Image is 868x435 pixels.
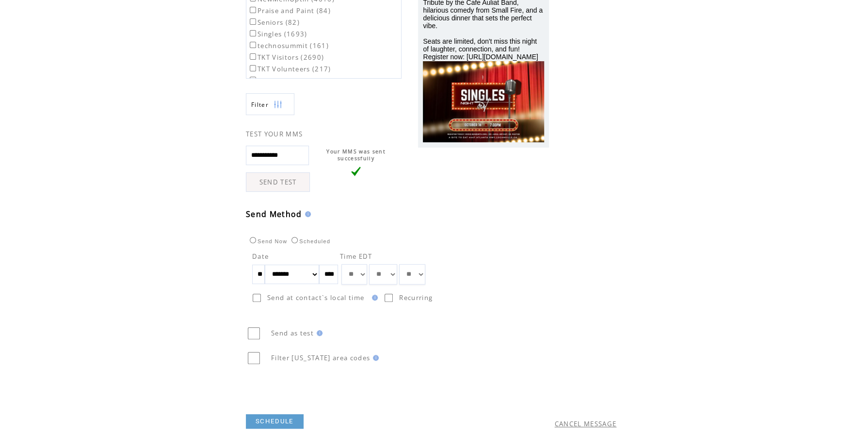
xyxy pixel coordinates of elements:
[248,30,307,38] label: Singles (1693)
[248,65,331,73] label: TKT Volunteers (217)
[314,330,322,336] img: help.gif
[302,211,311,217] img: help.gif
[369,295,378,301] img: help.gif
[250,18,256,25] input: Seniors (82)
[246,172,310,192] a: SEND TEST
[248,41,329,50] label: technosummit (161)
[246,414,304,429] a: SCHEDULE
[250,65,256,71] input: TKT Volunteers (217)
[248,76,297,85] label: wonb (512)
[246,93,294,115] a: Filter
[351,167,361,176] img: vLarge.png
[273,94,282,116] img: filters.png
[271,353,370,362] span: Filter [US_STATE] area codes
[250,42,256,48] input: technosummit (161)
[248,6,331,15] label: Praise and Paint (84)
[246,130,303,138] span: TEST YOUR MMS
[252,252,269,261] span: Date
[250,30,256,36] input: Singles (1693)
[289,238,330,244] label: Scheduled
[370,355,379,361] img: help.gif
[271,329,314,337] span: Send as test
[250,77,256,83] input: wonb (512)
[251,100,269,109] span: Show filters
[326,148,386,162] span: Your MMS was sent successfully
[250,237,256,243] input: Send Now
[247,238,287,244] label: Send Now
[248,53,324,62] label: TKT Visitors (2690)
[555,419,617,428] a: CANCEL MESSAGE
[250,7,256,13] input: Praise and Paint (84)
[250,53,256,60] input: TKT Visitors (2690)
[399,293,433,302] span: Recurring
[291,237,298,243] input: Scheduled
[267,293,364,302] span: Send at contact`s local time
[340,252,372,261] span: Time EDT
[246,209,302,219] span: Send Method
[248,18,300,27] label: Seniors (82)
